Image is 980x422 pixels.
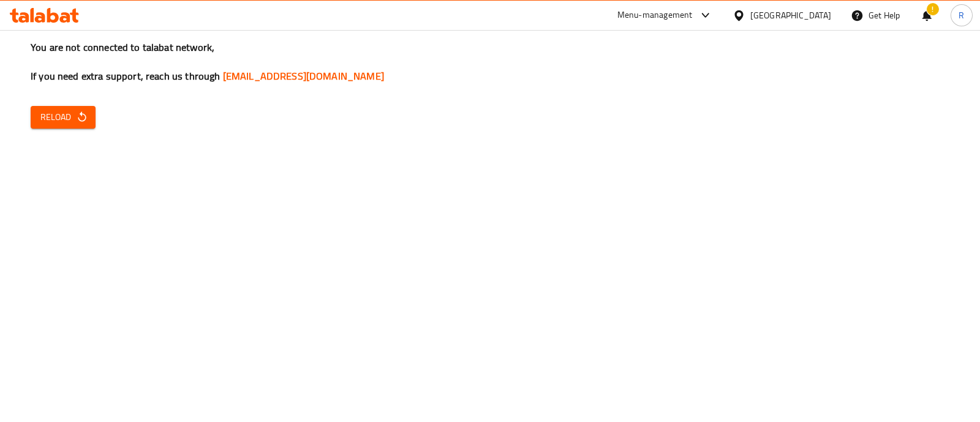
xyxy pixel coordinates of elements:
a: [EMAIL_ADDRESS][DOMAIN_NAME] [223,67,384,85]
h3: You are not connected to talabat network, If you need extra support, reach us through [31,40,949,83]
span: Reload [40,110,86,125]
div: Menu-management [617,8,693,23]
button: Reload [31,106,96,129]
div: [GEOGRAPHIC_DATA] [750,9,831,22]
span: R [959,9,964,22]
